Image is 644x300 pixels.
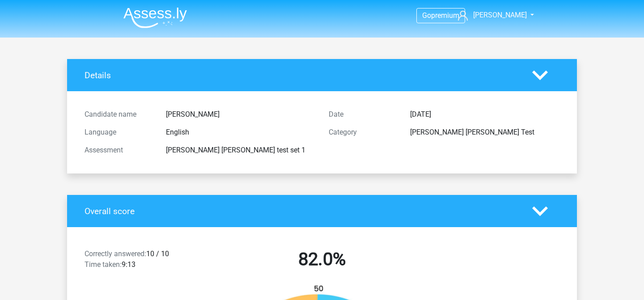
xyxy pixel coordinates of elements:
[403,127,566,138] div: [PERSON_NAME] [PERSON_NAME] Test
[123,7,187,28] img: Assessly
[431,11,459,20] span: premium
[159,127,322,138] div: English
[159,145,322,156] div: [PERSON_NAME] [PERSON_NAME] test set 1
[159,109,322,120] div: [PERSON_NAME]
[85,206,519,216] h4: Overall score
[207,249,437,270] h2: 82.0%
[417,9,465,21] a: Gopremium
[78,109,159,120] div: Candidate name
[454,10,528,21] a: [PERSON_NAME]
[403,109,566,120] div: [DATE]
[422,11,431,20] span: Go
[78,249,200,274] div: 10 / 10 9:13
[78,145,159,156] div: Assessment
[322,109,403,120] div: Date
[85,70,519,80] h4: Details
[78,127,159,138] div: Language
[85,249,146,258] span: Correctly answered:
[473,11,527,19] span: [PERSON_NAME]
[322,127,403,138] div: Category
[85,260,122,269] span: Time taken:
